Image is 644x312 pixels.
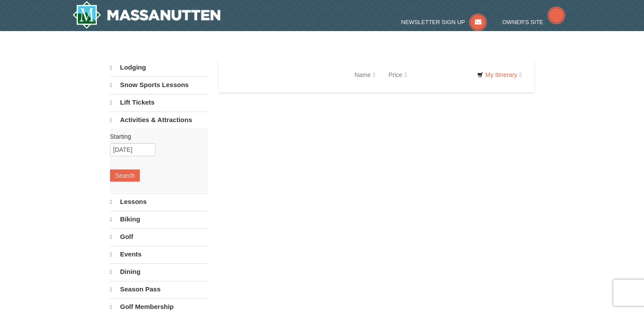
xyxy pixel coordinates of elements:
a: Dining [110,263,208,280]
a: Season Pass [110,281,208,298]
a: Newsletter Sign Up [401,19,487,25]
a: Name [348,66,382,84]
a: Activities & Attractions [110,112,208,128]
a: Lodging [110,60,208,76]
a: Massanutten Resort [72,1,220,29]
a: Golf [110,228,208,245]
label: Starting [110,132,201,141]
button: Search [110,169,140,182]
a: Price [382,66,414,84]
span: Owner's Site [502,19,544,25]
img: Massanutten Resort Logo [72,1,220,29]
a: My Itinerary [471,68,527,81]
a: Owner's Site [502,19,566,25]
a: Lift Tickets [110,94,208,111]
a: Snow Sports Lessons [110,77,208,93]
a: Biking [110,211,208,228]
a: Events [110,246,208,263]
span: Newsletter Sign Up [401,19,465,25]
a: Lessons [110,193,208,210]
